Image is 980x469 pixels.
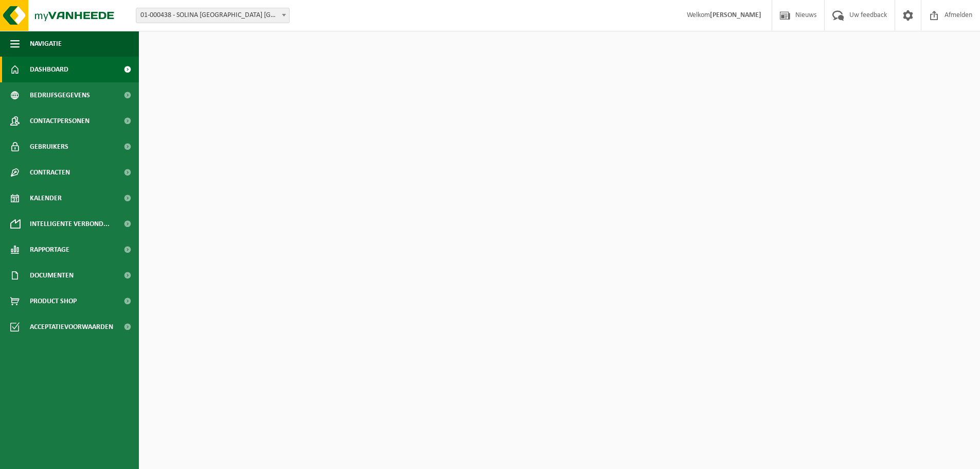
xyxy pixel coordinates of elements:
span: 01-000438 - SOLINA BELGIUM NV/AG - EKE [136,8,290,23]
span: Gebruikers [30,134,68,160]
span: Contactpersonen [30,108,90,134]
span: Product Shop [30,288,77,314]
span: Contracten [30,160,70,185]
span: Kalender [30,185,62,211]
strong: [PERSON_NAME] [710,11,761,19]
span: Documenten [30,263,74,288]
span: 01-000438 - SOLINA BELGIUM NV/AG - EKE [136,8,289,23]
span: Bedrijfsgegevens [30,82,90,108]
span: Rapportage [30,237,69,263]
span: Dashboard [30,57,68,82]
span: Intelligente verbond... [30,211,110,237]
span: Navigatie [30,31,62,57]
span: Acceptatievoorwaarden [30,314,113,340]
